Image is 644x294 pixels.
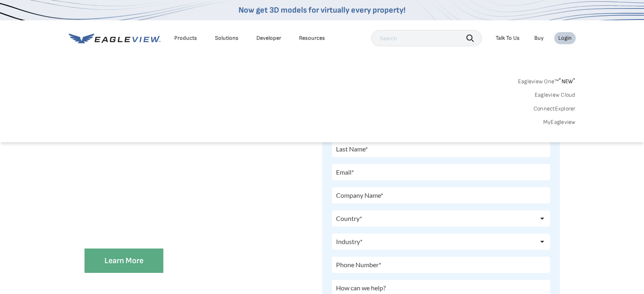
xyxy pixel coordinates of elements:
[85,219,218,229] strong: Imagery for Informed Decision-Making
[332,187,550,203] input: Company Name*
[332,141,550,157] input: Last Name*
[256,35,281,42] a: Developer
[299,35,325,42] div: Resources
[518,76,576,85] a: Eagleview One™*NEW*
[85,141,322,198] h1: Now Available: Eagleview Cloud
[533,105,576,112] a: ConnectExplorer
[332,257,550,273] input: Phone Number*
[371,30,482,46] input: Search
[85,206,197,216] strong: High-Resolution, Frequent Aerial
[332,164,550,180] input: Email*
[534,35,544,42] a: Buy
[239,5,405,15] a: Now get 3D models for virtually every property!
[174,35,197,42] div: Products
[559,78,575,85] span: NEW
[215,35,239,42] div: Solutions
[85,249,163,273] a: Learn More
[535,91,576,99] a: Eagleview Cloud
[558,35,572,42] div: Login
[543,119,576,126] a: MyEagleview
[496,35,520,42] div: Talk To Us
